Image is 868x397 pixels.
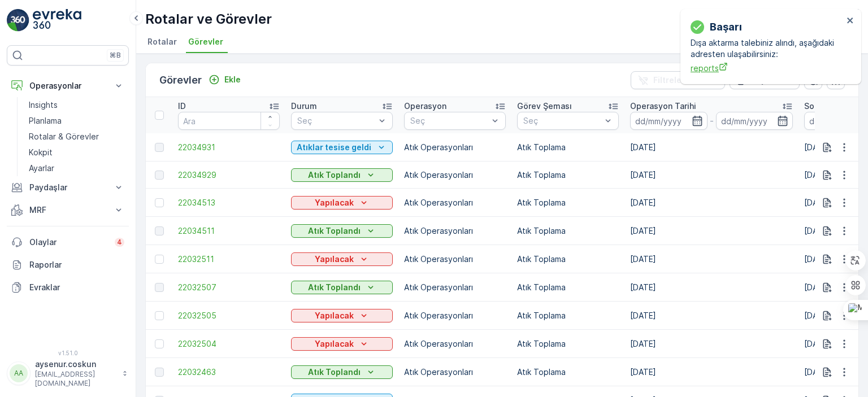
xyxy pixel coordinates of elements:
img: logo [7,9,29,32]
p: Atık Toplama [517,282,619,293]
p: MRF [29,204,106,216]
p: Seç [410,115,488,126]
p: Atık Operasyonları [404,169,506,181]
p: Atık Toplandı [308,169,361,181]
p: Rotalar & Görevler [29,131,99,142]
button: Yapılacak [291,309,393,322]
div: AA [10,364,28,382]
a: Rotalar & Görevler [24,129,129,145]
p: Atık Toplandı [308,282,361,293]
p: Atık Operasyonları [404,282,506,293]
div: Toggle Row Selected [155,198,164,207]
div: Toggle Row Selected [155,171,164,180]
a: 22032504 [178,338,280,350]
a: 22032507 [178,282,280,293]
a: reports [691,62,843,74]
a: Planlama [24,113,129,129]
a: Evraklar [7,276,129,299]
a: 22032505 [178,310,280,321]
a: 22034513 [178,197,280,208]
a: 22032463 [178,367,280,378]
p: Yapılacak [315,338,354,350]
p: Atık Toplama [517,338,619,350]
button: Atık Toplandı [291,281,393,294]
a: Ayarlar [24,160,129,176]
button: Atık Toplandı [291,224,393,238]
p: Insights [29,99,58,111]
p: Atık Operasyonları [404,338,506,350]
p: Kokpit [29,147,53,158]
a: 22034931 [178,142,280,153]
p: ID [178,101,186,112]
p: Atık Operasyonları [404,367,506,378]
button: Ekle [204,73,245,86]
p: Seç [297,115,375,126]
div: Toggle Row Selected [155,283,164,292]
p: Atık Operasyonları [404,142,506,153]
p: Atık Operasyonları [404,310,506,321]
div: Toggle Row Selected [155,368,164,377]
button: AAaysenur.coskun[EMAIL_ADDRESS][DOMAIN_NAME] [7,359,129,388]
p: Görevler [159,72,202,88]
p: Atık Operasyonları [404,225,506,237]
p: Atıklar tesise geldi [297,142,371,153]
p: Operasyon [404,101,446,112]
a: 22034511 [178,225,280,237]
a: 22034929 [178,169,280,181]
p: başarı [710,19,742,35]
p: ⌘B [110,51,121,60]
input: dd/mm/yyyy [630,112,708,130]
p: Atık Toplama [517,169,619,181]
p: Yapılacak [315,254,354,265]
p: Ekle [224,74,241,85]
p: aysenur.coskun [35,359,116,370]
a: Olaylar4 [7,231,129,254]
button: Atık Toplandı [291,365,393,379]
div: Toggle Row Selected [155,143,164,152]
a: Raporlar [7,254,129,276]
p: Atık Toplama [517,197,619,208]
td: [DATE] [624,330,798,358]
input: Ara [178,112,280,130]
p: Operasyonlar [29,80,106,91]
div: Toggle Row Selected [155,255,164,264]
p: Atık Toplama [517,254,619,265]
p: Filtreleri temizle [653,75,718,86]
td: [DATE] [624,245,798,273]
td: [DATE] [624,189,798,217]
p: Evraklar [29,282,124,293]
p: Ayarlar [29,163,54,174]
div: Toggle Row Selected [155,311,164,320]
td: [DATE] [624,302,798,330]
td: [DATE] [624,162,798,189]
button: Paydaşlar [7,176,129,199]
a: Insights [24,97,129,113]
p: Atık Toplandı [308,225,361,237]
button: MRF [7,199,129,221]
img: logo_light-DOdMpM7g.png [33,9,81,32]
p: Planlama [29,115,62,126]
p: Operasyon Tarihi [630,101,696,112]
button: Filtreleri temizle [631,71,725,89]
span: Görevler [188,36,223,47]
p: Dışa aktarma talebiniz alındı, aşağıdaki adresten ulaşabilirsiniz: [691,37,843,60]
td: [DATE] [624,273,798,302]
span: 22032511 [178,254,280,265]
p: Son Tarih [804,101,840,112]
p: [EMAIL_ADDRESS][DOMAIN_NAME] [35,370,116,388]
p: Rotalar ve Görevler [145,10,272,28]
p: Görev Şeması [517,101,572,112]
p: 4 [117,238,122,247]
div: Toggle Row Selected [155,339,164,348]
p: Atık Toplama [517,142,619,153]
button: Operasyonlar [7,75,129,97]
p: Atık Toplama [517,225,619,237]
p: Atık Operasyonları [404,254,506,265]
p: Raporlar [29,259,124,271]
button: Atık Toplandı [291,168,393,182]
p: Seç [523,115,601,126]
td: [DATE] [624,133,798,162]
